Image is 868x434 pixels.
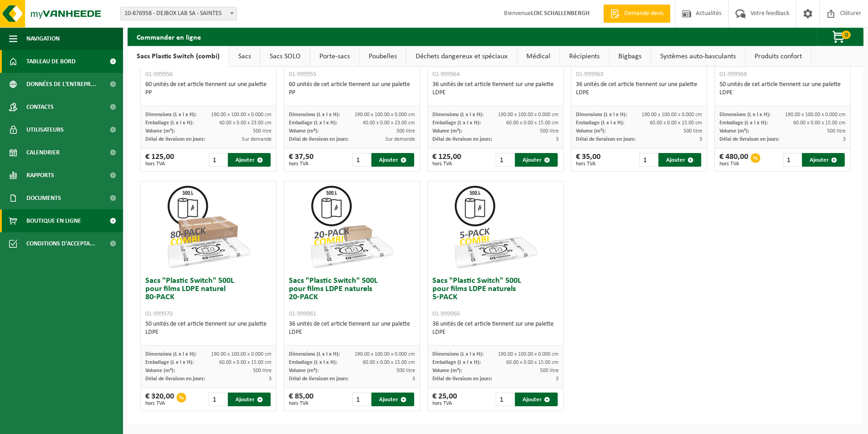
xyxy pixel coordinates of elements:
span: Dimensions (L x l x H): [145,112,196,117]
span: 500 litre [827,128,846,134]
span: 190.00 x 100.00 x 0.000 cm [642,112,702,117]
a: Demande devis [603,5,670,23]
span: Volume (m³): [576,128,606,134]
span: 500 litre [396,128,415,134]
span: 500 litre [540,128,559,134]
span: Volume (m³): [432,368,462,373]
div: € 480,00 [719,153,748,167]
div: € 320,00 [145,393,174,406]
span: Navigation [26,27,60,50]
a: Médical [517,46,560,67]
span: Sur demande [242,137,272,142]
a: Porte-sacs [310,46,359,67]
h2: Commander en ligne [128,28,210,46]
button: Ajouter [228,153,271,167]
span: Volume (m³): [289,368,318,373]
span: Dimensions (L x l x H): [432,112,483,117]
a: Systèmes auto-basculants [651,46,745,67]
span: Délai de livraison en jours: [719,137,779,142]
button: Ajouter [515,393,558,406]
span: 0 [842,31,851,39]
div: € 85,00 [289,393,313,406]
span: 3 [699,137,702,142]
span: Volume (m³): [289,128,318,134]
span: 500 litre [540,368,559,373]
span: 500 litre [683,128,702,134]
span: 190.00 x 100.00 x 0.000 cm [785,112,846,117]
div: LDPE [432,328,559,337]
a: Récipients [560,46,609,67]
span: hors TVA [432,161,461,167]
img: 01-999960 [450,181,541,272]
span: Délai de livraison en jours: [145,376,205,382]
div: LDPE [145,328,272,337]
span: 10-876958 - DEJBOX LAB SA - SAINTES [120,7,237,20]
span: 01-999963 [576,71,603,78]
span: 60.00 x 0.00 x 15.00 cm [650,120,702,126]
span: 3 [556,137,559,142]
a: Sacs [229,46,260,67]
span: Demande devis [622,9,666,18]
a: Bigbags [609,46,651,67]
button: Ajouter [371,393,414,406]
input: 1 [352,153,371,167]
input: 1 [496,153,514,167]
span: Délai de livraison en jours: [432,137,492,142]
button: Ajouter [371,153,414,167]
a: Sacs Plastic Switch (combi) [128,46,229,67]
button: 0 [817,28,863,46]
div: € 125,00 [432,153,461,167]
div: 36 unités de cet article tiennent sur une palette [576,81,702,97]
strong: LOIC SCHALLENBERGH [531,10,590,17]
span: Boutique en ligne [26,209,81,232]
span: Volume (m³): [432,128,462,134]
div: 50 unités de cet article tiennent sur une palette [145,320,272,337]
span: 40.00 x 0.00 x 23.00 cm [219,120,272,126]
span: 01-999960 [432,311,460,317]
span: Utilisateurs [26,118,64,141]
span: Contacts [26,96,54,118]
span: hors TVA [432,401,457,406]
span: Dimensions (L x l x H): [145,352,196,357]
span: 190.00 x 100.00 x 0.000 cm [211,112,272,117]
span: Emballage (L x l x H): [719,120,768,126]
span: 500 litre [253,368,272,373]
span: 190.00 x 100.00 x 0.000 cm [498,352,559,357]
input: 1 [639,153,658,167]
span: Délai de livraison en jours: [289,376,349,382]
div: PP [145,89,272,97]
span: Calendrier [26,141,60,164]
span: Tableau de bord [26,50,76,73]
span: Emballage (L x l x H): [432,360,481,365]
span: 01-999964 [432,71,460,78]
span: Sur demande [385,137,415,142]
div: 36 unités de cet article tiennent sur une palette [289,320,415,337]
span: hors TVA [289,401,313,406]
input: 1 [209,393,227,406]
span: 190.00 x 100.00 x 0.000 cm [211,352,272,357]
span: hors TVA [576,161,601,167]
button: Ajouter [515,153,558,167]
span: 60.00 x 0.00 x 15.00 cm [219,360,272,365]
span: Emballage (L x l x H): [432,120,481,126]
img: 01-999970 [163,181,254,272]
span: 500 litre [396,368,415,373]
span: 60.00 x 0.00 x 15.00 cm [363,360,415,365]
span: Dimensions (L x l x H): [576,112,627,117]
h3: Sacs "Plastic Switch" 500L pour films LDPE naturels 20-PACK [289,277,415,318]
span: 60.00 x 0.00 x 15.00 cm [793,120,846,126]
div: 50 unités de cet article tiennent sur une palette [719,81,846,97]
span: 01-999956 [145,71,173,78]
div: LDPE [432,89,559,97]
input: 1 [352,393,371,406]
div: LDPE [289,328,415,337]
span: 3 [269,376,272,382]
button: Ajouter [658,153,701,167]
span: Volume (m³): [719,128,749,134]
span: Délai de livraison en jours: [145,137,205,142]
span: 3 [843,137,846,142]
span: Emballage (L x l x H): [145,360,194,365]
a: Poubelles [360,46,406,67]
span: Volume (m³): [145,128,175,134]
input: 1 [209,153,227,167]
